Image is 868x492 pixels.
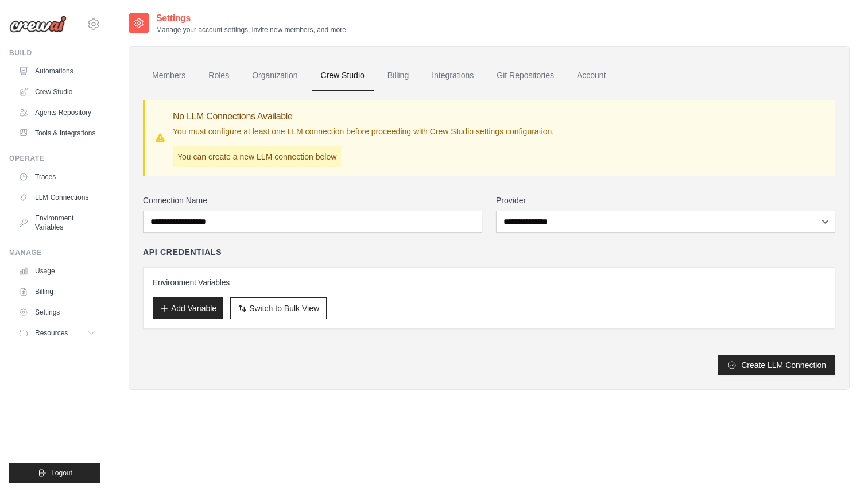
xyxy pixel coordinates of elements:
a: Crew Studio [14,83,100,101]
a: Billing [14,282,100,301]
a: Environment Variables [14,209,100,237]
a: LLM Connections [14,188,100,207]
h2: Settings [156,11,348,25]
button: Logout [9,463,100,483]
div: Build [9,48,100,57]
a: Crew Studio [312,60,374,91]
p: You can create a new LLM connection below [173,146,341,167]
span: Logout [51,468,72,478]
label: Connection Name [143,195,482,206]
a: Settings [14,303,100,321]
a: Billing [378,60,418,91]
a: Git Repositories [487,60,563,91]
a: Members [143,60,195,91]
label: Provider [496,195,835,206]
a: Account [568,60,615,91]
h3: Environment Variables [153,277,826,288]
h4: API Credentials [143,246,222,258]
img: Logo [9,16,67,33]
span: Resources [35,328,68,338]
a: Agents Repository [14,103,100,122]
h3: No LLM Connections Available [173,110,554,123]
span: Switch to Bulk View [249,303,319,314]
a: Usage [14,262,100,280]
a: Roles [199,60,238,91]
button: Create LLM Connection [718,355,835,375]
a: Automations [14,62,100,80]
a: Organization [243,60,307,91]
p: Manage your account settings, invite new members, and more. [156,25,348,34]
button: Switch to Bulk View [230,297,327,319]
div: Manage [9,248,100,257]
p: You must configure at least one LLM connection before proceeding with Crew Studio settings config... [173,126,554,137]
button: Resources [14,324,100,342]
a: Integrations [423,60,483,91]
a: Tools & Integrations [14,124,100,142]
div: Operate [9,154,100,163]
button: Add Variable [153,297,223,319]
a: Traces [14,168,100,186]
